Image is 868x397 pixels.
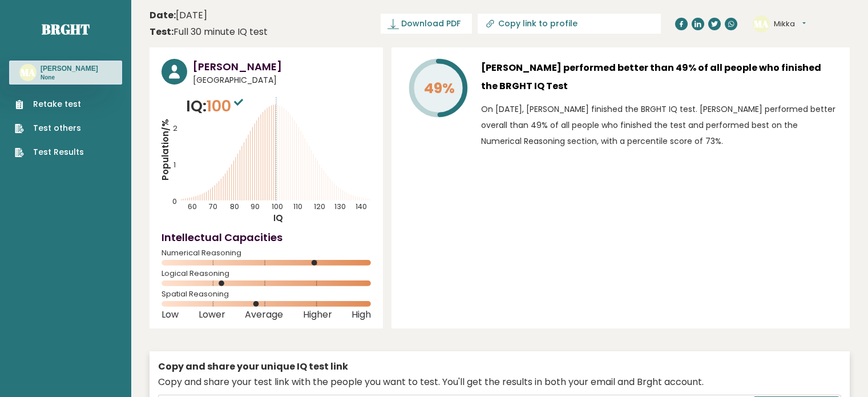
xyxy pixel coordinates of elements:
[334,202,346,211] tspan: 130
[172,197,177,206] tspan: 0
[356,202,367,211] tspan: 140
[272,202,283,211] tspan: 100
[209,202,217,211] tspan: 70
[193,59,371,74] h3: [PERSON_NAME]
[150,9,176,22] b: Date:
[754,17,769,30] text: MA
[162,251,371,255] span: Numerical Reasoning
[245,312,283,317] span: Average
[21,66,35,79] text: MA
[158,375,841,389] div: Copy and share your test link with the people you want to test. You'll get the results in both yo...
[41,64,98,73] h3: [PERSON_NAME]
[173,123,177,133] tspan: 2
[186,95,246,118] p: IQ:
[150,25,268,39] div: Full 30 minute IQ test
[173,160,176,170] tspan: 1
[314,202,325,211] tspan: 120
[162,312,179,317] span: Low
[162,230,371,245] h4: Intellectual Capacities
[199,312,225,317] span: Lower
[352,312,371,317] span: High
[41,74,98,82] p: None
[207,95,246,117] span: 100
[150,9,207,22] time: [DATE]
[251,202,260,211] tspan: 90
[424,78,455,98] tspan: 49%
[303,312,332,317] span: Higher
[401,18,461,30] span: Download PDF
[193,74,371,86] span: [GEOGRAPHIC_DATA]
[481,59,838,95] h3: [PERSON_NAME] performed better than 49% of all people who finished the BRGHT IQ Test
[188,202,197,211] tspan: 60
[159,119,171,181] tspan: Population/%
[273,212,283,224] tspan: IQ
[162,271,371,276] span: Logical Reasoning
[162,292,371,296] span: Spatial Reasoning
[381,14,472,34] a: Download PDF
[42,20,90,38] a: Brght
[774,18,806,30] button: Mikka
[481,101,838,149] p: On [DATE], [PERSON_NAME] finished the BRGHT IQ test. [PERSON_NAME] performed better overall than ...
[150,25,173,38] b: Test:
[15,146,84,158] a: Test Results
[15,122,84,134] a: Test others
[15,98,84,110] a: Retake test
[293,202,302,211] tspan: 110
[158,360,841,374] div: Copy and share your unique IQ test link
[230,202,239,211] tspan: 80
